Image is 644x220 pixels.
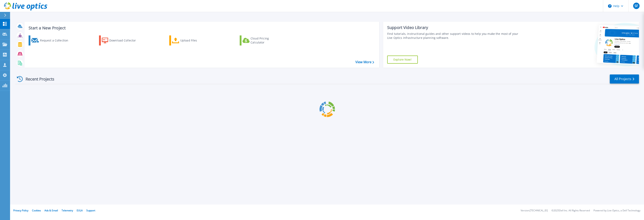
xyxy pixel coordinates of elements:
a: Explore Now! [387,56,418,64]
a: Cloud Pricing Calculator [240,35,285,45]
a: All Projects [610,74,639,84]
a: Ads & Email [44,209,58,212]
li: Version: [TECHNICAL_ID] [521,209,548,212]
div: Recent Projects [15,74,60,84]
a: Support [86,209,95,212]
div: Find tutorials, instructional guides and other support videos to help you make the most of your L... [387,32,520,40]
a: Request a Collection [29,35,73,45]
div: Cloud Pricing Calculator [251,36,283,44]
a: Upload Files [169,35,214,45]
div: Download Collector [109,36,141,44]
a: View More [355,60,374,64]
a: Privacy Policy [13,209,28,212]
a: EULA [77,209,83,212]
a: Download Collector [99,35,144,45]
span: SF [635,4,638,7]
div: Request a Collection [40,36,72,44]
div: Support Video Library [387,25,520,30]
li: Powered by Live Optics, a Dell Technology [593,209,640,212]
a: Cookies [32,209,41,212]
a: Telemetry [62,209,73,212]
h3: Start a New Project [29,26,374,30]
li: © 2025 Dell Inc. All Rights Reserved [551,209,590,212]
div: Upload Files [180,36,213,44]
